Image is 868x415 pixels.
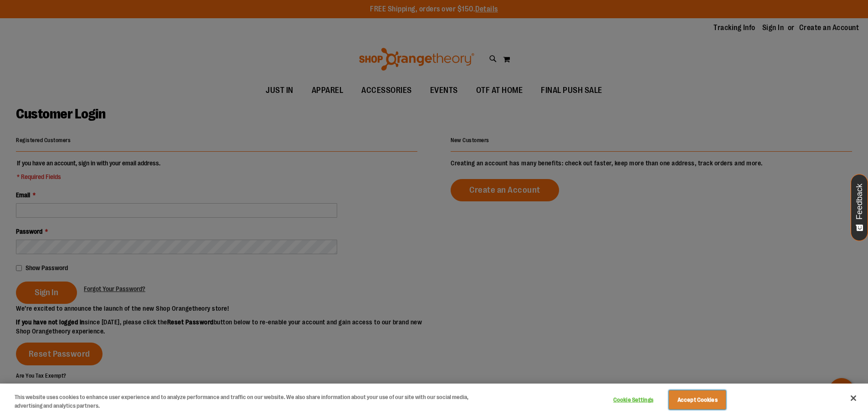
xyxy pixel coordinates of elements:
[15,393,478,410] div: This website uses cookies to enhance user experience and to analyze performance and traffic on ou...
[843,388,863,408] button: Close
[669,390,726,410] button: Accept Cookies
[605,391,662,409] button: Cookie Settings
[855,184,864,220] span: Feedback
[851,174,868,241] button: Feedback - Show survey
